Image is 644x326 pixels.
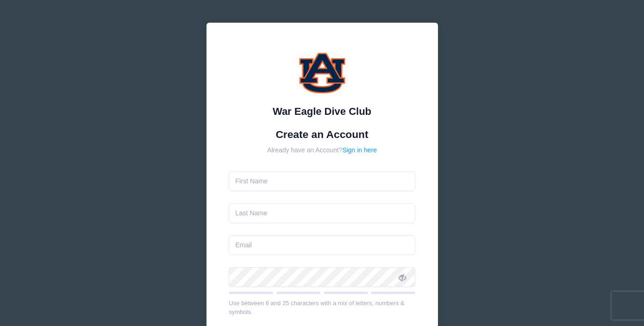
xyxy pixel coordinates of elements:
[294,45,350,101] img: War Eagle Dive Club
[229,299,415,317] div: Use between 6 and 25 characters with a mix of letters, numbers & symbols.
[229,171,415,191] input: First Name
[342,146,377,154] a: Sign in here
[229,145,415,155] div: Already have an Account?
[229,128,415,141] h1: Create an Account
[229,203,415,223] input: Last Name
[229,104,415,119] div: War Eagle Dive Club
[229,235,415,255] input: Email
